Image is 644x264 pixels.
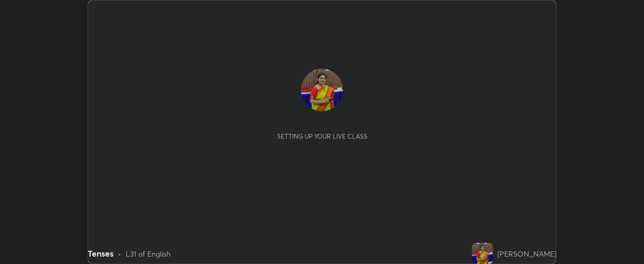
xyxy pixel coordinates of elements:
div: [PERSON_NAME] [497,248,556,259]
img: 7c5cf76a6c874d73ac58e82878874799.jpg [301,69,343,111]
div: L31 of English [126,248,171,259]
div: • [118,248,121,259]
img: 7c5cf76a6c874d73ac58e82878874799.jpg [472,243,493,264]
div: Tenses [88,247,113,260]
div: Setting up your live class [277,132,367,140]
